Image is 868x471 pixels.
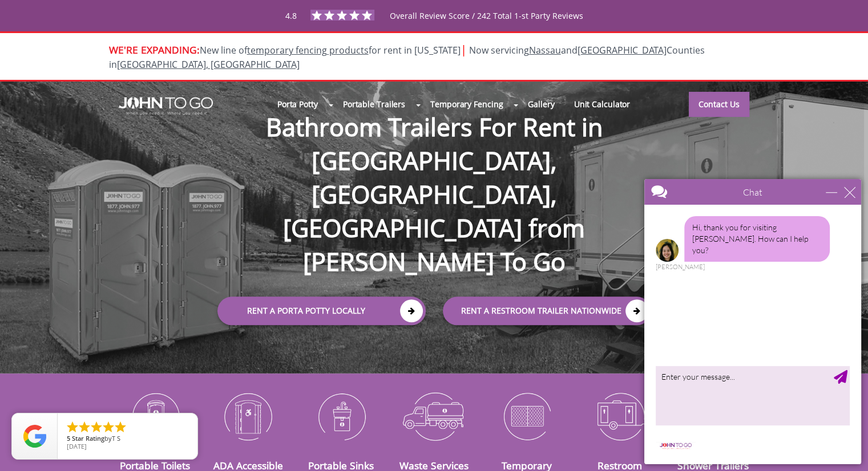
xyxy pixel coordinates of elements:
span: | [461,42,467,57]
span: [DATE] [67,442,87,450]
a: [GEOGRAPHIC_DATA], [GEOGRAPHIC_DATA] [117,58,300,71]
iframe: Live Chat Box [637,172,868,471]
li:  [90,420,103,434]
img: Temporary-Fencing-cion_N.png [489,387,565,446]
li:  [78,420,91,434]
span: by [67,435,188,443]
img: JOHN to go [119,97,213,115]
a: Portable Trailers [333,92,415,116]
a: Rent a Porta Potty Locally [217,297,426,325]
span: 4.8 [285,10,297,21]
span: Star Rating [72,434,104,442]
img: Review Rating [23,425,46,448]
li:  [114,420,127,434]
img: Restroom-Trailers-icon_N.png [582,387,658,446]
a: Gallery [518,92,564,116]
a: Porta Potty [268,92,328,116]
img: Portable-Sinks-icon_N.png [303,387,379,446]
a: Contact Us [689,92,749,117]
a: Temporary Fencing [421,92,512,116]
span: WE'RE EXPANDING: [109,43,200,56]
img: ADA-Accessible-Units-icon_N.png [210,387,286,446]
img: Waste-Services-icon_N.png [396,387,472,446]
a: Unit Calculator [564,92,640,116]
span: Now servicing and Counties in [109,44,705,71]
li:  [66,420,79,434]
span: New line of for rent in [US_STATE] [109,44,705,71]
a: [GEOGRAPHIC_DATA] [578,44,667,56]
li:  [102,420,115,434]
a: rent a RESTROOM TRAILER Nationwide [443,297,651,325]
span: Overall Review Score / 242 Total 1-st Party Reviews [390,10,583,44]
a: temporary fencing products [247,44,369,56]
img: Portable-Toilets-icon_N.png [118,387,193,446]
a: Nassau [529,44,561,56]
h1: Bathroom Trailers For Rent in [GEOGRAPHIC_DATA], [GEOGRAPHIC_DATA], [GEOGRAPHIC_DATA] from [PERSO... [206,74,663,279]
span: 5 [67,434,70,442]
span: T S [112,434,120,442]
